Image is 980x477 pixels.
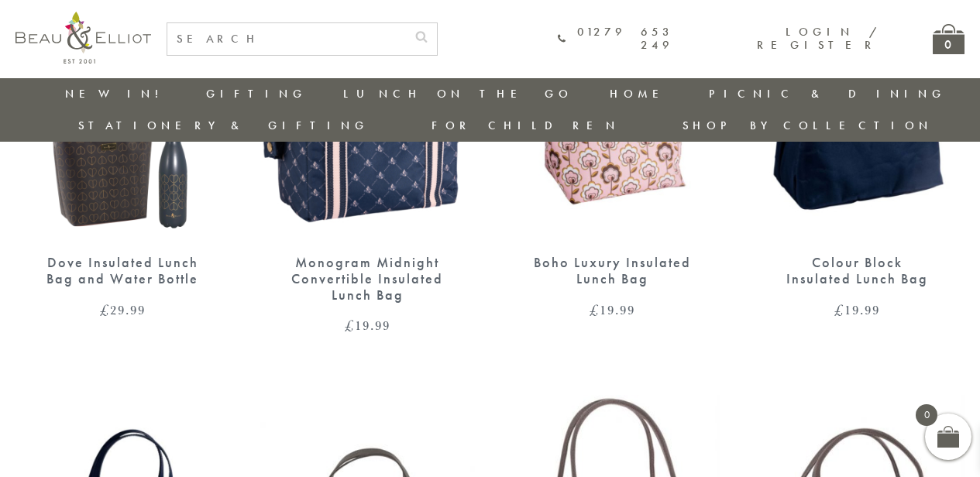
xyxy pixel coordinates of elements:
a: Home [610,86,672,101]
div: Monogram Midnight Convertible Insulated Lunch Bag [287,255,447,303]
a: Shop by collection [683,118,933,133]
bdi: 19.99 [345,316,390,335]
a: Login / Register [757,24,879,53]
div: Colour Block Insulated Lunch Bag [778,255,937,287]
a: Stationery & Gifting [78,118,369,133]
span: £ [100,300,110,319]
div: Dove Insulated Lunch Bag and Water Bottle [43,255,202,287]
a: Gifting [206,86,307,101]
input: SEARCH [167,23,406,55]
img: logo [15,12,151,63]
span: £ [345,316,355,335]
a: Picnic & Dining [709,86,946,101]
bdi: 19.99 [834,300,880,319]
a: New in! [65,86,169,101]
span: £ [834,300,844,319]
span: £ [590,300,600,319]
div: Boho Luxury Insulated Lunch Bag [533,255,693,287]
span: 0 [916,404,937,426]
a: For Children [432,118,620,133]
a: 0 [933,24,965,54]
bdi: 19.99 [590,300,635,319]
a: Lunch On The Go [343,86,573,101]
bdi: 29.99 [100,300,146,319]
a: 01279 653 249 [558,26,673,53]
